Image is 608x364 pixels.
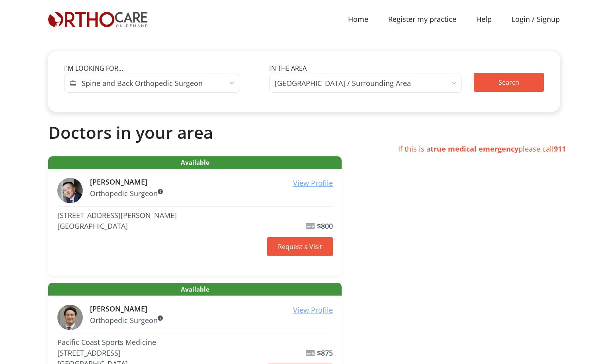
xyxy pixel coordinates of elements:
a: View Profile [293,178,333,189]
span: Available [48,283,342,296]
button: Search [474,73,544,92]
label: I'm looking for... [64,64,123,73]
img: Jonathan H. [57,305,83,330]
span: Los Angeles / Surrounding Area [269,74,462,93]
p: Orthopedic Surgeon [90,188,333,199]
a: Help [466,10,502,28]
span: Los Angeles / Surrounding Area [275,78,411,89]
b: $800 [317,221,333,231]
u: View Profile [293,178,333,188]
a: Register my practice [378,10,466,28]
span: Spine and Back Orthopedic Surgeon [82,78,203,89]
u: View Profile [293,305,333,315]
a: Login / Signup [502,14,570,25]
h6: [PERSON_NAME] [90,305,333,313]
address: [STREET_ADDRESS][PERSON_NAME] [GEOGRAPHIC_DATA] [57,210,264,232]
strong: 911 [554,144,566,154]
label: In the area [269,64,307,73]
span: If this is a please call [398,144,566,154]
img: Robert H. [57,178,83,203]
span: Spine and Back Orthopedic Surgeon [76,74,240,93]
p: Orthopedic Surgeon [90,315,333,326]
h2: Doctors in your area [48,123,560,142]
a: Request a Visit [267,237,333,256]
a: View Profile [293,305,333,315]
b: $875 [317,348,333,358]
strong: true medical emergency [430,144,518,154]
h6: [PERSON_NAME] [90,178,333,187]
a: Home [338,10,378,28]
span: Available [48,156,342,169]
